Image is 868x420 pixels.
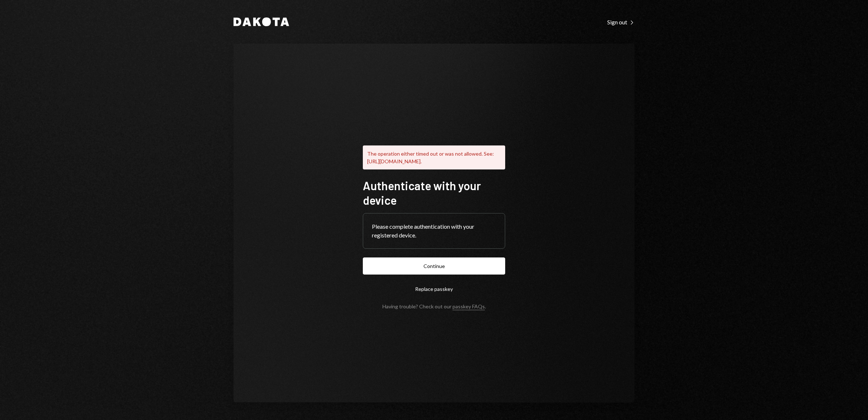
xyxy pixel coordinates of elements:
[363,145,505,169] div: The operation either timed out or was not allowed. See: [URL][DOMAIN_NAME].
[382,303,486,309] div: Having trouble? Check out our .
[607,19,634,26] div: Sign out
[453,303,485,310] a: passkey FAQs
[363,280,505,297] button: Replace passkey
[372,222,496,240] div: Please complete authentication with your registered device.
[363,257,505,275] button: Continue
[607,18,634,26] a: Sign out
[363,178,505,207] h1: Authenticate with your device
